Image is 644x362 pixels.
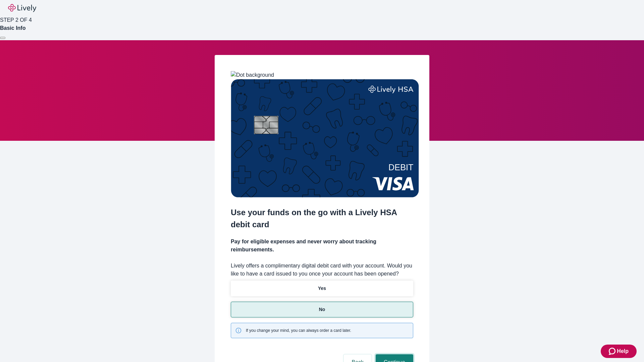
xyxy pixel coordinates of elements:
h2: Use your funds on the go with a Lively HSA debit card [231,206,413,231]
img: Lively [8,4,36,12]
h4: Pay for eligible expenses and never worry about tracking reimbursements. [231,238,413,254]
label: Lively offers a complimentary digital debit card with your account. Would you like to have a card... [231,262,413,278]
button: Zendesk support iconHelp [601,345,637,358]
img: Debit card [231,79,419,197]
span: If you change your mind, you can always order a card later. [246,327,351,334]
img: Dot background [231,71,274,79]
button: Yes [231,281,413,296]
span: Help [617,347,629,355]
svg: Zendesk support icon [609,347,617,355]
button: No [231,302,413,317]
p: No [319,306,325,313]
p: Yes [318,285,326,292]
